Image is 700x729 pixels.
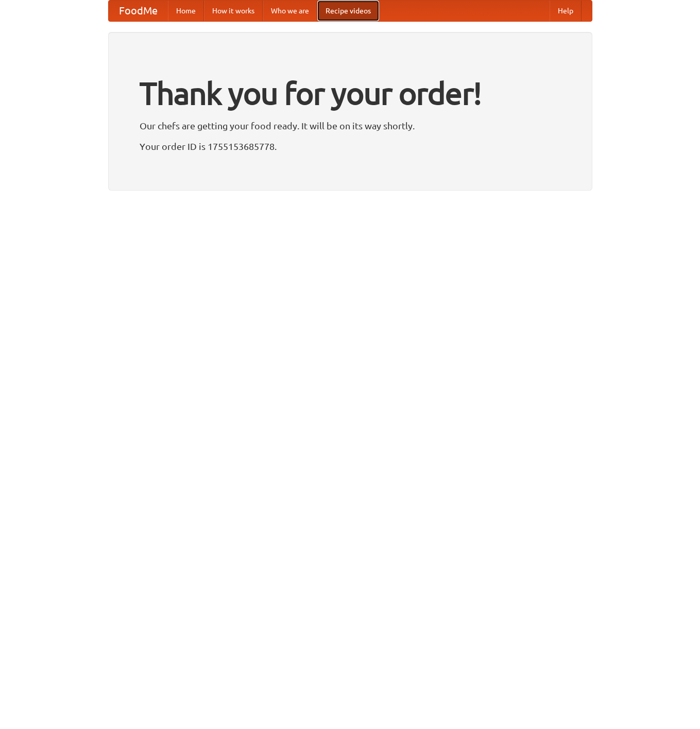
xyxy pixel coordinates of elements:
[263,1,317,21] a: Who we are
[550,1,582,21] a: Help
[140,118,561,133] p: Our chefs are getting your food ready. It will be on its way shortly.
[140,69,561,118] h1: Thank you for your order!
[140,139,561,154] p: Your order ID is 1755153685778.
[204,1,263,21] a: How it works
[317,1,379,21] a: Recipe videos
[168,1,204,21] a: Home
[109,1,168,21] a: FoodMe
